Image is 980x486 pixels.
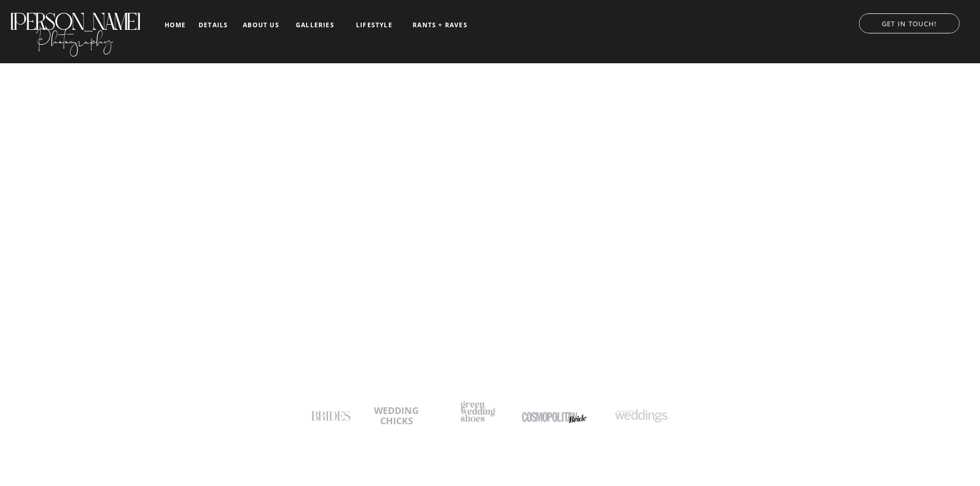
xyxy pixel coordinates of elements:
a: RANTS + RAVES [412,22,469,29]
b: WEDDING CHICKS [374,404,419,427]
h3: DOCUMENTARY-STYLE PHOTOGRAPHY WITH A TOUCH OF EDITORIAL FLAIR [345,280,636,290]
a: GET IN TOUCH! [848,17,970,27]
a: galleries [294,22,336,29]
h1: LUXURY WEDDING PHOTOGRAPHER based in [GEOGRAPHIC_DATA] [US_STATE] [293,226,688,285]
h2: TELLING YOUR LOVE STORY [210,249,770,276]
a: LIFESTYLE [348,22,400,29]
a: [PERSON_NAME] [9,8,141,25]
a: details [199,22,228,28]
a: about us [240,22,282,29]
a: home [163,22,187,28]
a: Photography [9,20,141,54]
